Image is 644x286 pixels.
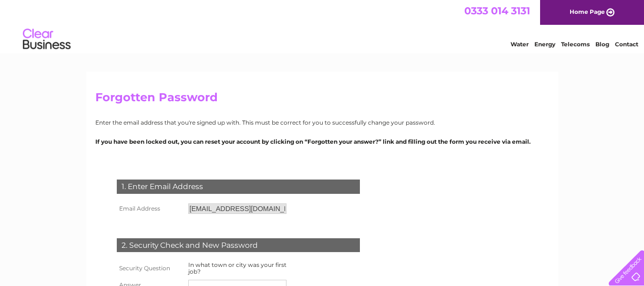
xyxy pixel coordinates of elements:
[114,201,186,216] th: Email Address
[615,41,638,48] a: Contact
[95,137,549,146] p: If you have been locked out, you can reset your account by clicking on “Forgotten your answer?” l...
[511,41,529,48] a: Water
[188,261,286,275] label: In what town or city was your first job?
[464,5,530,17] a: 0333 014 3131
[595,41,609,48] a: Blog
[117,238,360,253] div: 2. Security Check and New Password
[95,118,549,127] p: Enter the email address that you're signed up with. This must be correct for you to successfully ...
[117,180,360,194] div: 1. Enter Email Address
[561,41,590,48] a: Telecoms
[97,5,548,46] div: Clear Business is a trading name of Verastar Limited (registered in [GEOGRAPHIC_DATA] No. 3667643...
[22,25,71,54] img: logo.png
[95,91,549,109] h2: Forgotten Password
[534,41,555,48] a: Energy
[114,259,186,277] th: Security Question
